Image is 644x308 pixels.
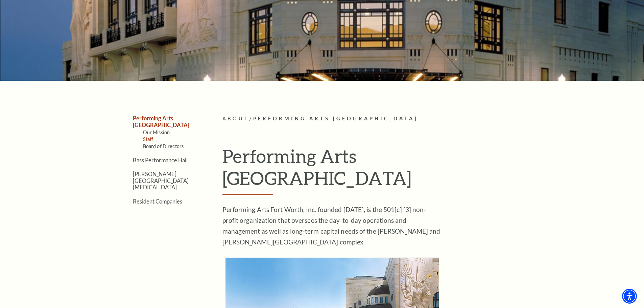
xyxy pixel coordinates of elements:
[222,145,532,195] h1: Performing Arts [GEOGRAPHIC_DATA]
[133,115,189,128] a: Performing Arts [GEOGRAPHIC_DATA]
[133,157,188,163] a: Bass Performance Hall
[222,204,442,247] p: Performing Arts Fort Worth, Inc. founded [DATE], is the 501[c] [3] non-profit organization that o...
[222,116,249,121] span: About
[143,136,153,142] a: Staff
[253,116,418,121] span: Performing Arts [GEOGRAPHIC_DATA]
[143,129,170,135] a: Our Mission
[133,171,189,190] a: [PERSON_NAME][GEOGRAPHIC_DATA][MEDICAL_DATA]
[133,198,182,205] a: Resident Companies
[222,115,532,123] p: /
[143,143,184,149] a: Board of Directors
[622,289,637,304] div: Accessibility Menu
